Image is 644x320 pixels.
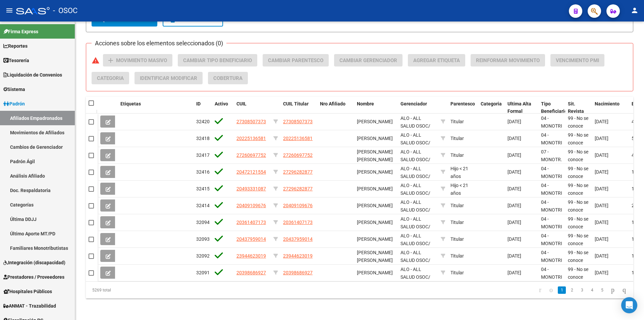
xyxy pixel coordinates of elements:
[118,97,194,119] datatable-header-cell: Etiquetas
[103,54,172,66] button: Movimiento Masivo
[507,235,536,243] div: [DATE]
[595,253,608,259] span: [DATE]
[120,101,141,106] span: Etiquetas
[567,284,577,296] li: page 2
[3,57,29,64] span: Tesorería
[196,152,210,158] span: 32417
[320,101,345,106] span: Nro Afiliado
[450,270,464,275] span: Titular
[196,186,210,191] span: 32415
[595,270,608,275] span: [DATE]
[283,186,313,191] span: 27296282877
[400,101,427,106] span: Gerenciador
[632,270,640,275] span: 125
[450,183,468,196] span: Hijo < 21 años
[236,220,266,225] span: 20361407173
[92,39,226,48] h3: Acciones sobre los elementos seleccionados (0)
[541,183,583,196] span: 04 - MONOTRIBUTISTAS
[283,236,313,242] span: 20437959014
[236,169,266,175] span: 20472121554
[135,72,203,84] button: Identificar Modificar
[592,97,629,119] datatable-header-cell: Nacimiento
[196,236,210,242] span: 32093
[632,203,637,208] span: 27
[3,288,52,295] span: Hospitales Públicos
[400,199,428,213] span: ALO - ALL SALUD OSOC
[620,286,629,294] a: go to last page
[400,250,428,263] span: ALO - ALL SALUD OSOC
[196,136,210,141] span: 32418
[565,97,592,119] datatable-header-cell: Sit. Revista
[632,186,637,191] span: 16
[357,119,393,124] span: [PERSON_NAME]
[550,54,604,66] button: Vencimiento PMI
[5,6,13,14] mat-icon: menu
[283,220,313,225] span: 20361407173
[339,57,397,63] span: Cambiar Gerenciador
[400,183,428,196] span: ALO - ALL SALUD OSOC
[283,169,313,175] span: 27296282877
[196,119,210,124] span: 32420
[568,233,588,261] span: 99 - No se conoce situación de revista
[568,286,576,294] a: 2
[471,54,545,66] button: Reinformar Movimiento
[541,149,562,170] span: 07 - MONOTR. SOCIALES
[595,101,620,106] span: Nacimiento
[541,166,583,179] span: 04 - MONOTRIBUTISTAS
[400,149,428,162] span: ALO - ALL SALUD OSOC
[53,3,77,18] span: - OSOC
[450,101,475,106] span: Parentesco
[236,236,266,242] span: 20437959014
[632,119,637,124] span: 41
[268,57,323,63] span: Cambiar Parentesco
[536,286,544,294] a: go to first page
[538,97,565,119] datatable-header-cell: Tipo Beneficiario
[98,17,151,23] span: Buscar Afiliados
[334,54,402,66] button: Cambiar Gerenciador
[556,57,599,63] span: Vencimiento PMI
[541,233,583,246] span: 04 - MONOTRIBUTISTAS
[507,219,536,226] div: [DATE]
[3,302,56,310] span: ANMAT - Trazabilidad
[568,116,588,144] span: 99 - No se conoce situación de revista
[507,202,536,210] div: [DATE]
[86,282,194,299] div: 5269 total
[595,236,608,242] span: [DATE]
[597,284,607,296] li: page 5
[283,270,313,275] span: 20398686927
[568,183,588,211] span: 99 - No se conoce situación de revista
[357,236,393,242] span: [PERSON_NAME]
[568,101,584,114] span: Sit. Revista
[236,253,266,259] span: 23944623019
[568,132,588,161] span: 99 - No se conoce situación de revista
[283,136,313,141] span: 20225136581
[357,203,393,208] span: [PERSON_NAME]
[236,119,266,124] span: 27308507373
[621,297,637,313] div: Open Intercom Messenger
[236,186,266,191] span: 20493331087
[450,166,468,179] span: Hijo < 21 años
[568,267,588,295] span: 99 - No se conoce situación de revista
[196,101,201,106] span: ID
[236,152,266,158] span: 27260697752
[632,253,640,259] span: 125
[507,118,536,126] div: [DATE]
[354,97,398,119] datatable-header-cell: Nombre
[507,185,536,193] div: [DATE]
[357,270,393,275] span: [PERSON_NAME]
[587,284,597,296] li: page 4
[357,220,393,225] span: [PERSON_NAME]
[400,267,428,280] span: ALO - ALL SALUD OSOC
[357,149,393,162] span: [PERSON_NAME] [PERSON_NAME]
[588,286,596,294] a: 4
[541,216,583,229] span: 04 - MONOTRIBUTISTAS
[481,101,502,106] span: Categoria
[408,54,465,66] button: Agregar Etiqueta
[3,86,25,93] span: Sistema
[450,203,464,208] span: Titular
[450,136,464,141] span: Titular
[631,6,639,14] mat-icon: person
[357,101,374,106] span: Nombre
[541,101,567,114] span: Tipo Beneficiario
[595,203,608,208] span: [DATE]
